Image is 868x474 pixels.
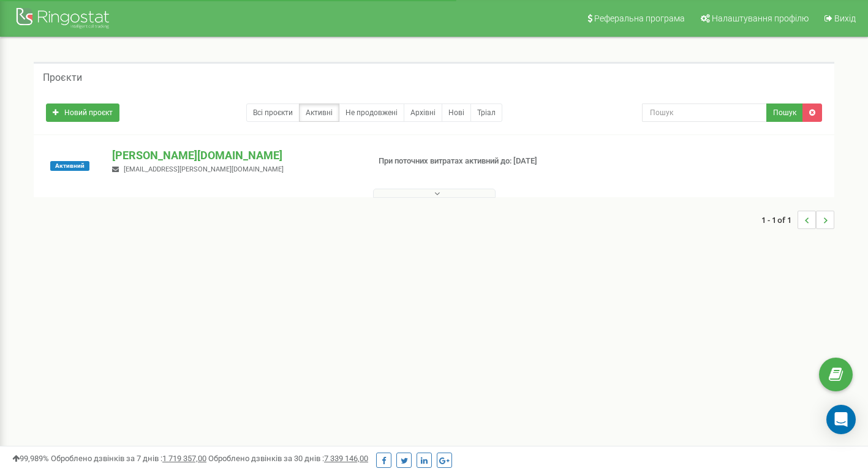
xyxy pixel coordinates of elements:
input: Пошук [642,103,767,122]
nav: ... [761,198,834,241]
button: Пошук [766,103,803,122]
span: [EMAIL_ADDRESS][PERSON_NAME][DOMAIN_NAME] [124,165,284,173]
a: Активні [299,103,339,122]
span: 1 - 1 of 1 [761,211,798,229]
p: При поточних витратах активний до: [DATE] [379,156,559,167]
span: Оброблено дзвінків за 30 днів : [208,454,368,463]
span: Вихід [834,13,856,23]
u: 7 339 146,00 [324,454,368,463]
a: Нові [442,103,471,122]
a: Всі проєкти [246,103,300,122]
span: 99,989% [12,454,49,463]
a: Тріал [470,103,502,122]
a: Новий проєкт [46,103,119,122]
a: Не продовжені [339,103,404,122]
a: Архівні [404,103,442,122]
span: Реферальна програма [594,13,685,23]
p: [PERSON_NAME][DOMAIN_NAME] [112,148,358,164]
span: Активний [50,161,89,171]
span: Налаштування профілю [712,13,809,23]
u: 1 719 357,00 [162,454,206,463]
span: Оброблено дзвінків за 7 днів : [51,454,206,463]
h5: Проєкти [43,72,82,83]
div: Open Intercom Messenger [826,405,856,434]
